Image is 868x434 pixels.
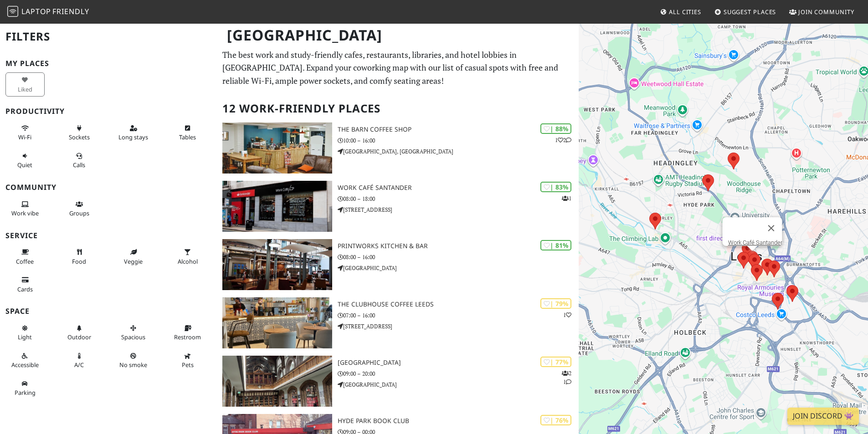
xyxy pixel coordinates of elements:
[124,257,143,266] span: Veggie
[5,107,211,116] h3: Productivity
[60,197,99,221] button: Groups
[798,8,854,16] span: Join Community
[338,242,579,250] h3: Printworks Kitchen & Bar
[760,217,782,239] button: Close
[338,301,579,308] h3: The Clubhouse Coffee Leeds
[562,369,571,386] p: 2 1
[338,380,579,389] p: [GEOGRAPHIC_DATA]
[69,133,90,141] span: Power sockets
[182,361,194,369] span: Pet friendly
[5,348,45,373] button: Accessible
[555,136,571,144] p: 1 2
[67,333,91,341] span: Outdoor area
[540,357,571,367] div: | 77%
[338,147,579,156] p: [GEOGRAPHIC_DATA], [GEOGRAPHIC_DATA]
[60,348,99,373] button: A/C
[540,298,571,309] div: | 79%
[711,4,780,20] a: Suggest Places
[174,333,201,341] span: Restroom
[5,121,45,145] button: Wi-Fi
[338,359,579,367] h3: [GEOGRAPHIC_DATA]
[5,59,211,68] h3: My Places
[5,376,45,400] button: Parking
[168,121,207,145] button: Tables
[656,4,705,20] a: All Cities
[563,311,571,319] p: 1
[179,133,196,141] span: Work-friendly tables
[5,231,211,240] h3: Service
[52,6,89,16] span: Friendly
[540,415,571,425] div: | 76%
[669,8,701,16] span: All Cities
[222,123,332,174] img: The Barn Coffee Shop
[60,148,99,173] button: Calls
[222,95,573,123] h2: 12 Work-Friendly Places
[11,209,39,217] span: People working
[222,356,332,407] img: Leeds Central Library
[787,408,859,425] a: Join Discord 👾
[7,6,18,17] img: LaptopFriendly
[786,4,858,20] a: Join Community
[60,245,99,269] button: Food
[5,183,211,192] h3: Community
[168,245,207,269] button: Alcohol
[217,297,579,348] a: The Clubhouse Coffee Leeds | 79% 1 The Clubhouse Coffee Leeds 07:00 – 16:00 [STREET_ADDRESS]
[222,48,573,87] p: The best work and study-friendly cafes, restaurants, libraries, and hotel lobbies in [GEOGRAPHIC_...
[217,181,579,232] a: Work Café Santander | 83% 1 Work Café Santander 08:00 – 18:00 [STREET_ADDRESS]
[114,245,153,269] button: Veggie
[217,123,579,174] a: The Barn Coffee Shop | 88% 12 The Barn Coffee Shop 10:00 – 16:00 [GEOGRAPHIC_DATA], [GEOGRAPHIC_D...
[18,133,31,141] span: Stable Wi-Fi
[15,388,36,397] span: Parking
[338,253,579,261] p: 08:00 – 16:00
[121,333,145,341] span: Spacious
[72,257,86,266] span: Food
[220,23,577,48] h1: [GEOGRAPHIC_DATA]
[114,321,153,345] button: Spacious
[5,272,45,296] button: Cards
[118,133,148,141] span: Long stays
[338,264,579,272] p: [GEOGRAPHIC_DATA]
[168,321,207,345] button: Restroom
[5,307,211,316] h3: Space
[5,321,45,345] button: Light
[338,205,579,214] p: [STREET_ADDRESS]
[11,361,39,369] span: Accessible
[540,123,571,134] div: | 88%
[18,333,32,341] span: Natural light
[540,182,571,192] div: | 83%
[17,161,32,169] span: Quiet
[168,348,207,373] button: Pets
[178,257,198,266] span: Alcohol
[338,126,579,133] h3: The Barn Coffee Shop
[728,239,782,246] a: Work Café Santander
[222,181,332,232] img: Work Café Santander
[73,161,85,169] span: Video/audio calls
[562,194,571,203] p: 1
[217,239,579,290] a: Printworks Kitchen & Bar | 81% Printworks Kitchen & Bar 08:00 – 16:00 [GEOGRAPHIC_DATA]
[7,4,89,20] a: LaptopFriendly LaptopFriendly
[338,417,579,425] h3: Hyde Park Book Club
[338,184,579,192] h3: Work Café Santander
[338,322,579,331] p: [STREET_ADDRESS]
[21,6,51,16] span: Laptop
[222,297,332,348] img: The Clubhouse Coffee Leeds
[217,356,579,407] a: Leeds Central Library | 77% 21 [GEOGRAPHIC_DATA] 09:00 – 20:00 [GEOGRAPHIC_DATA]
[338,194,579,203] p: 08:00 – 18:00
[114,121,153,145] button: Long stays
[338,311,579,320] p: 07:00 – 16:00
[74,361,84,369] span: Air conditioned
[5,197,45,221] button: Work vibe
[540,240,571,250] div: | 81%
[60,121,99,145] button: Sockets
[60,321,99,345] button: Outdoor
[338,136,579,145] p: 10:00 – 16:00
[5,245,45,269] button: Coffee
[114,348,153,373] button: No smoke
[338,369,579,378] p: 09:00 – 20:00
[5,23,211,51] h2: Filters
[724,8,776,16] span: Suggest Places
[119,361,147,369] span: Smoke free
[69,209,89,217] span: Group tables
[16,257,34,266] span: Coffee
[5,148,45,173] button: Quiet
